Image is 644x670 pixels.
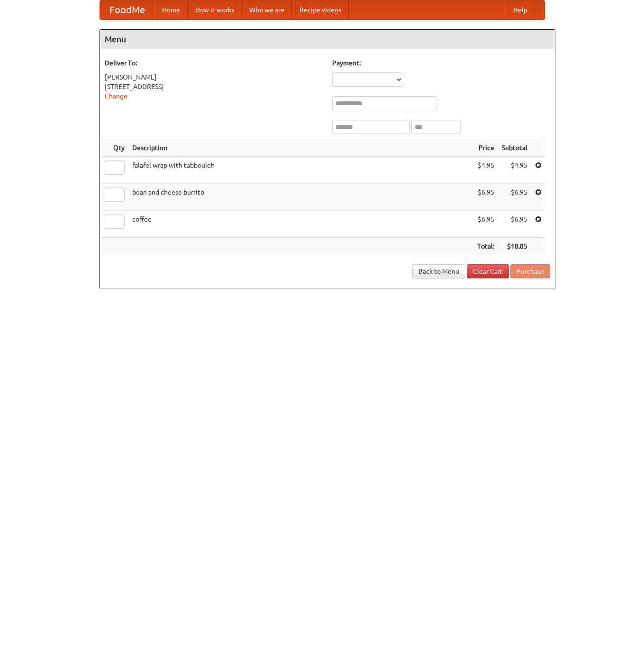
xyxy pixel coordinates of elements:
[100,139,128,157] th: Qty
[498,238,531,255] th: $18.85
[105,92,127,100] a: Change
[412,264,465,278] a: Back to Menu
[154,0,188,19] a: Home
[128,157,473,184] td: falafel wrap with tabbouleh
[506,0,535,19] a: Help
[188,0,242,19] a: How it works
[473,211,498,238] td: $6.95
[332,58,550,68] h5: Payment:
[100,0,154,19] a: FoodMe
[242,0,292,19] a: Who we are
[498,211,531,238] td: $6.95
[105,58,323,68] h5: Deliver To:
[467,264,509,278] a: Clear Cart
[128,139,473,157] th: Description
[128,184,473,211] td: bean and cheese burrito
[105,82,323,91] div: [STREET_ADDRESS]
[473,157,498,184] td: $4.95
[498,157,531,184] td: $4.95
[473,184,498,211] td: $6.95
[100,30,555,49] h4: Menu
[105,72,323,82] div: [PERSON_NAME]
[473,139,498,157] th: Price
[292,0,349,19] a: Recipe videos
[510,264,550,278] button: Purchase
[498,139,531,157] th: Subtotal
[473,238,498,255] th: Total:
[128,211,473,238] td: coffee
[498,184,531,211] td: $6.95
